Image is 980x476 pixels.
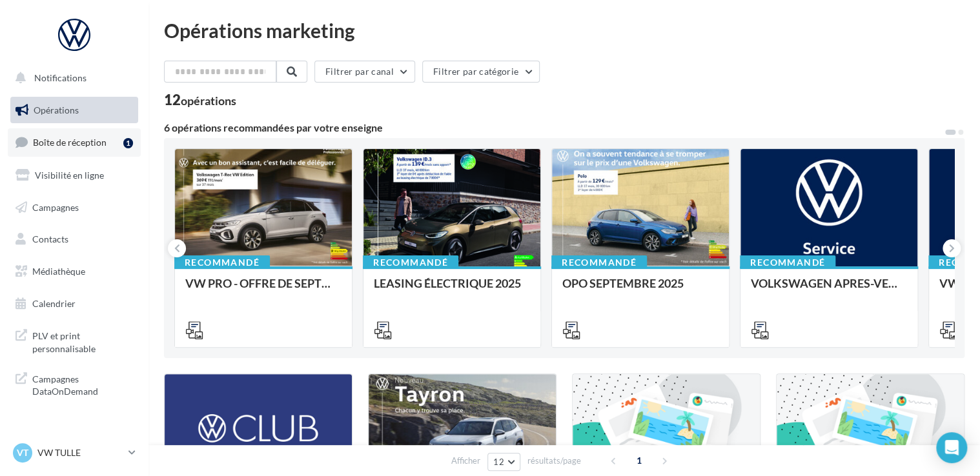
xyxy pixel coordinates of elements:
div: Opérations marketing [164,21,965,40]
a: Visibilité en ligne [8,162,141,189]
div: LEASING ÉLECTRIQUE 2025 [374,277,530,302]
span: Boîte de réception [33,137,107,148]
div: 1 [123,138,133,148]
div: OPO SEPTEMBRE 2025 [562,277,719,302]
a: Opérations [8,97,141,124]
a: Médiathèque [8,258,141,285]
button: Filtrer par canal [314,61,415,83]
span: Médiathèque [32,266,85,277]
a: Campagnes [8,194,141,221]
a: Boîte de réception1 [8,128,141,156]
div: Open Intercom Messenger [936,432,967,463]
a: Campagnes DataOnDemand [8,365,141,403]
button: Filtrer par catégorie [422,61,540,83]
span: Opérations [34,104,79,115]
span: Calendrier [32,298,76,309]
a: VT VW TULLE [10,441,138,465]
div: Recommandé [740,255,835,270]
div: opérations [181,95,236,106]
span: Notifications [34,72,87,83]
span: Campagnes [32,201,79,212]
div: Recommandé [363,255,458,270]
span: 12 [493,457,504,467]
a: Calendrier [8,290,141,317]
button: 12 [487,453,520,471]
div: 12 [164,93,236,107]
button: Notifications [8,64,136,92]
span: 1 [629,450,649,471]
div: VOLKSWAGEN APRES-VENTE [751,277,907,302]
a: Contacts [8,226,141,253]
div: VW PRO - OFFRE DE SEPTEMBRE 25 [185,277,342,302]
span: Contacts [32,233,68,244]
div: 6 opérations recommandées par votre enseigne [164,123,944,133]
span: résultats/page [527,455,581,467]
span: VT [17,446,28,459]
span: PLV et print personnalisable [32,327,133,355]
span: Visibilité en ligne [35,170,104,181]
span: Afficher [451,455,480,467]
div: Recommandé [174,255,270,270]
span: Campagnes DataOnDemand [32,370,133,398]
p: VW TULLE [37,446,123,459]
a: PLV et print personnalisable [8,322,141,360]
div: Recommandé [551,255,647,270]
